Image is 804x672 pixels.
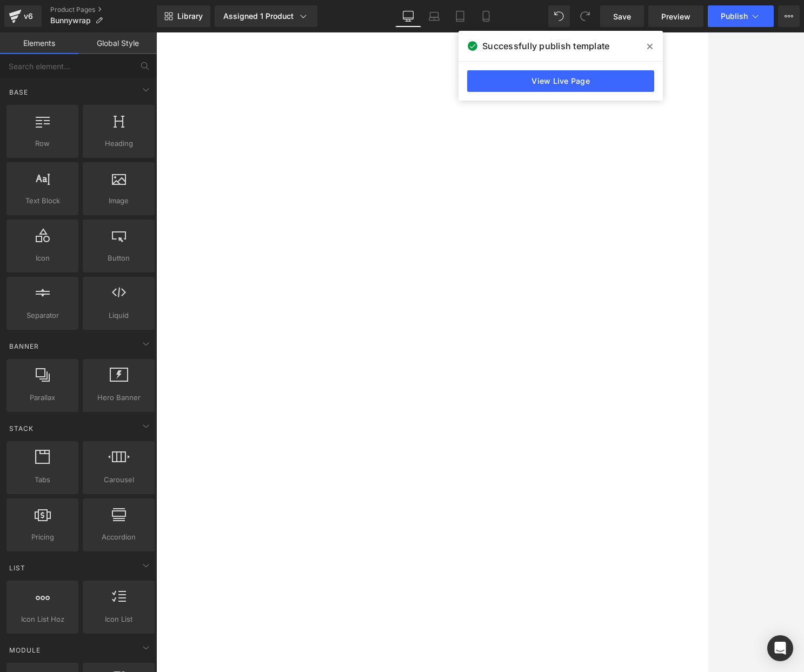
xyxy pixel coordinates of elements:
[10,474,75,485] span: Tabs
[157,5,210,27] a: New Library
[78,32,157,54] a: Global Style
[50,5,157,14] a: Product Pages
[86,138,151,149] span: Heading
[8,563,26,573] span: List
[8,423,35,434] span: Stack
[177,11,203,21] span: Library
[778,5,800,27] button: More
[86,195,151,207] span: Image
[10,310,75,321] span: Separator
[648,5,703,27] a: Preview
[421,5,447,27] a: Laptop
[467,70,654,92] a: View Live Page
[10,531,75,543] span: Pricing
[447,5,473,27] a: Tablet
[613,11,631,22] span: Save
[22,9,35,23] div: v6
[10,138,75,149] span: Row
[661,11,690,22] span: Preview
[86,474,151,485] span: Carousel
[10,392,75,403] span: Parallax
[767,635,793,661] div: Open Intercom Messenger
[86,392,151,403] span: Hero Banner
[50,16,91,25] span: Bunnywrap
[86,614,151,625] span: Icon List
[708,5,774,27] button: Publish
[4,5,42,27] a: v6
[574,5,596,27] button: Redo
[10,195,75,207] span: Text Block
[548,5,570,27] button: Undo
[86,531,151,543] span: Accordion
[8,87,29,97] span: Base
[10,614,75,625] span: Icon List Hoz
[721,12,748,21] span: Publish
[8,645,42,655] span: Module
[473,5,499,27] a: Mobile
[8,341,40,351] span: Banner
[223,11,309,22] div: Assigned 1 Product
[482,39,609,52] span: Successfully publish template
[10,252,75,264] span: Icon
[395,5,421,27] a: Desktop
[86,252,151,264] span: Button
[86,310,151,321] span: Liquid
